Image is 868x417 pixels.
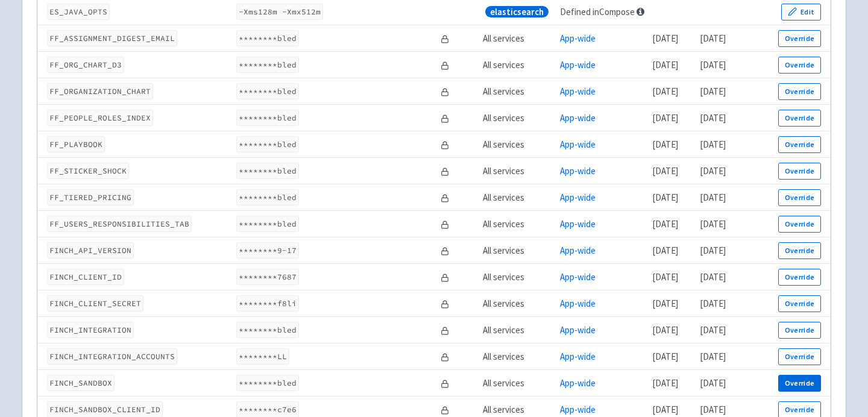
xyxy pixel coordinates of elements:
[778,57,821,74] button: Override
[479,78,556,105] td: All services
[560,298,596,309] a: App-wide
[652,351,678,362] time: [DATE]
[778,269,821,286] button: Override
[778,110,821,127] button: Override
[560,404,596,415] a: App-wide
[47,4,110,20] code: ES_JAVA_OPTS
[479,131,556,158] td: All services
[700,324,726,336] time: [DATE]
[479,370,556,397] td: All services
[778,295,821,312] button: Override
[47,110,153,126] code: FF_PEOPLE_ROLES_INDEX
[479,184,556,211] td: All services
[479,158,556,184] td: All services
[47,375,115,391] code: FINCH_SANDBOX
[778,189,821,206] button: Override
[652,112,678,124] time: [DATE]
[700,218,726,230] time: [DATE]
[560,192,596,203] a: App-wide
[560,351,596,362] a: App-wide
[700,59,726,71] time: [DATE]
[560,245,596,256] a: App-wide
[700,86,726,97] time: [DATE]
[652,139,678,150] time: [DATE]
[47,189,134,205] code: FF_TIERED_PRICING
[479,343,556,370] td: All services
[560,59,596,71] a: App-wide
[560,377,596,389] a: App-wide
[47,216,192,232] code: FF_USERS_RESPONSIBILITIES_TAB
[652,377,678,389] time: [DATE]
[778,322,821,339] button: Override
[652,59,678,71] time: [DATE]
[479,290,556,317] td: All services
[700,298,726,309] time: [DATE]
[47,83,153,99] code: FF_ORGANIZATION_CHART
[778,30,821,47] button: Override
[700,351,726,362] time: [DATE]
[700,245,726,256] time: [DATE]
[778,216,821,233] button: Override
[236,4,323,20] code: -Xms128m -Xmx512m
[490,6,544,18] span: elasticsearch
[560,218,596,230] a: App-wide
[479,264,556,290] td: All services
[560,324,596,336] a: App-wide
[479,317,556,343] td: All services
[778,136,821,153] button: Override
[47,242,134,259] code: FINCH_API_VERSION
[700,271,726,283] time: [DATE]
[47,269,124,285] code: FINCH_CLIENT_ID
[652,271,678,283] time: [DATE]
[560,139,596,150] a: App-wide
[479,237,556,264] td: All services
[479,211,556,237] td: All services
[652,298,678,309] time: [DATE]
[781,4,821,20] button: Edit
[652,324,678,336] time: [DATE]
[778,242,821,259] button: Override
[700,404,726,415] time: [DATE]
[47,322,134,338] code: FINCH_INTEGRATION
[560,271,596,283] a: App-wide
[47,295,143,312] code: FINCH_CLIENT_SECRET
[652,165,678,177] time: [DATE]
[700,139,726,150] time: [DATE]
[652,218,678,230] time: [DATE]
[47,348,177,365] code: FINCH_INTEGRATION_ACCOUNTS
[652,192,678,203] time: [DATE]
[479,25,556,52] td: All services
[652,404,678,415] time: [DATE]
[47,57,124,73] code: FF_ORG_CHART_D3
[652,33,678,44] time: [DATE]
[700,33,726,44] time: [DATE]
[652,245,678,256] time: [DATE]
[700,112,726,124] time: [DATE]
[778,163,821,180] button: Override
[778,83,821,100] button: Override
[560,86,596,97] a: App-wide
[47,163,129,179] code: FF_STICKER_SHOCK
[479,105,556,131] td: All services
[560,6,635,17] a: Defined in Compose
[700,377,726,389] time: [DATE]
[778,348,821,365] button: Override
[700,192,726,203] time: [DATE]
[560,165,596,177] a: App-wide
[652,86,678,97] time: [DATE]
[47,30,177,46] code: FF_ASSIGNMENT_DIGEST_EMAIL
[479,52,556,78] td: All services
[47,136,105,152] code: FF_PLAYBOOK
[560,112,596,124] a: App-wide
[778,375,821,392] button: Override
[700,165,726,177] time: [DATE]
[560,33,596,44] a: App-wide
